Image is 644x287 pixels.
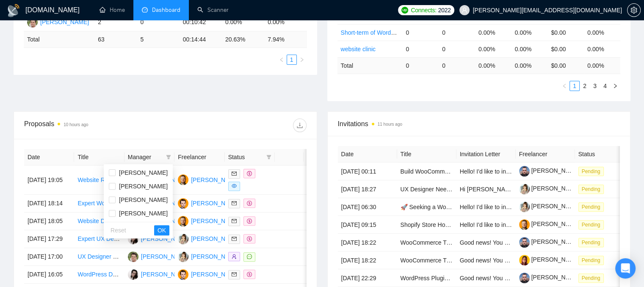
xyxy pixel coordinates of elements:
span: [PERSON_NAME] [119,169,168,176]
td: [DATE] 09:15 [338,216,397,234]
td: [DATE] 16:05 [24,266,74,284]
th: Manager [124,149,174,166]
th: Invitation Letter [456,146,516,163]
a: 4 [600,81,610,91]
th: Date [24,149,74,166]
img: MF [27,17,38,28]
span: user-add [232,254,237,259]
img: PK [128,269,138,280]
td: Total [337,57,403,74]
div: [PERSON_NAME] [141,252,190,261]
span: mail [232,236,237,241]
button: setting [627,3,641,17]
span: filter [166,155,171,160]
td: [DATE] 18:14 [24,195,74,212]
td: 0 [402,24,439,41]
td: Website Design for Author to Showcase Books [74,212,124,230]
td: 0.00% [475,24,511,41]
td: [DATE] 06:30 [338,198,397,216]
td: [DATE] 00:11 [338,163,397,180]
span: message [247,254,252,259]
td: Expert UX Designer [74,230,124,248]
td: Build WooCommerce store with avada and wpml until monday evening [397,163,456,180]
img: AC [178,216,188,226]
img: c1MFplIIhqIElmyFUBZ8BXEpI9f51hj4QxSyXq_Q7hwkd0ckEycJ6y3Swt0JtKMXL2 [519,219,530,230]
span: right [613,83,618,88]
button: right [610,81,620,91]
span: [PERSON_NAME] [119,210,168,217]
td: WordPress Developer for Custom Pages from Figma Designs [74,266,124,284]
a: 🚀 Seeking a World-Class UI/UX Designer (Figma Expert) for Ongoing Projects [401,204,609,210]
button: left [276,55,287,65]
th: Title [397,146,456,163]
th: Freelancer [174,149,224,166]
td: 0 [439,24,475,41]
a: MF[PERSON_NAME] [27,18,89,25]
a: Pending [578,274,607,281]
td: 0.00% [475,41,511,57]
a: [PERSON_NAME] [519,256,580,263]
td: 0.00 % [511,57,548,74]
div: [PERSON_NAME] [40,17,89,27]
span: OK [158,226,166,235]
time: 11 hours ago [378,122,402,127]
img: c1aNZuuaNJq6Lg_AY-tAd83C-SM9JktFlj6k7NyrFJGGaSwTSPElYgp1VeMRTfjLKK [519,237,530,248]
td: [DATE] 18:22 [338,251,397,269]
td: 7.94 % [264,31,307,48]
span: dollar [247,218,252,224]
div: [PERSON_NAME] [191,175,240,185]
span: dollar [247,272,252,277]
th: Title [74,149,124,166]
span: eye [232,183,237,188]
span: [PERSON_NAME] [119,196,168,203]
a: [PERSON_NAME] [519,203,580,210]
td: 0 [402,41,439,57]
time: 10 hours ago [64,122,88,127]
a: 1 [287,55,296,64]
a: [PERSON_NAME] [519,185,580,192]
td: UX Designer Needed to Create Wireframes & UI Functional Design Document [74,248,124,266]
a: Expert WordPress Designer for Figma to Elementor [77,200,213,207]
li: 3 [590,81,600,91]
span: [PERSON_NAME] [119,183,168,190]
td: UX Designer Needed to Create Wireframes & UI Functional Design Document [397,180,456,198]
td: 0.00% [511,24,548,41]
a: AC[PERSON_NAME] [178,176,240,183]
button: download [293,119,307,132]
td: 0.00% [222,14,264,31]
td: $ 0.00 [547,57,584,74]
a: AC[PERSON_NAME] [178,217,240,224]
a: PK[PERSON_NAME] [128,270,190,277]
div: [PERSON_NAME] [191,199,240,208]
li: Next Page [297,55,307,65]
td: 0.00% [584,41,620,57]
td: 00:14:44 [180,31,222,48]
a: PK[PERSON_NAME] [128,235,190,242]
a: MF[PERSON_NAME] [128,253,190,259]
span: filter [164,151,173,163]
td: $0.00 [547,24,584,41]
td: [DATE] 22:29 [338,269,397,287]
td: [DATE] 18:22 [338,234,397,251]
td: 2 [94,14,137,31]
img: c13SYz4aHQBlDAG62LRdl1qPUUDhPO15AfF579aE00UlWI4UTb9pxRF0XCS4GYkVBM [519,255,530,265]
img: SG [178,198,188,209]
a: Expert UX Designer [77,235,130,242]
span: Connects: [411,6,436,15]
a: Website Design for Author to Showcase Books [77,218,200,224]
th: Freelancer [516,146,575,163]
td: 0.00% [584,24,620,41]
a: SG[PERSON_NAME] [178,199,240,206]
a: Build WooCommerce store with avada and wpml until [DATE] evening [401,168,583,175]
span: Pending [578,238,604,247]
span: Manager [128,152,163,162]
a: Pending [578,203,607,210]
span: mail [232,272,237,277]
span: Invitations [338,119,620,129]
td: Website Redesign & Content Overhaul for Growing HR Advisory Firm [74,166,124,195]
button: left [559,81,569,91]
td: 0 [402,57,439,74]
img: logo [7,4,20,17]
span: mail [232,218,237,224]
div: [PERSON_NAME] [141,270,190,279]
